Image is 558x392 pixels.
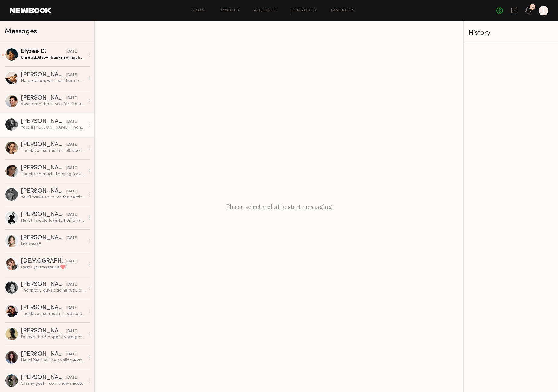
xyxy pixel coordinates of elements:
[66,305,78,311] div: [DATE]
[254,9,277,13] a: Requests
[21,241,85,247] div: Likewise !!
[66,165,78,171] div: [DATE]
[21,55,85,60] div: Unread: Also- thanks so much for sending over the official booking request! I noticed that the ra...
[21,305,66,311] div: [PERSON_NAME]
[21,78,85,84] div: No problem, will text them to her [DATE] afternoon.
[95,21,463,392] div: Please select a chat to start messaging
[193,9,206,13] a: Home
[21,194,85,200] div: You: Thanks so much for getting back to [GEOGRAPHIC_DATA]! No worries and yes we would love to ma...
[292,9,317,13] a: Job Posts
[21,351,66,358] div: [PERSON_NAME]
[21,288,85,293] div: Thank you guys again!!! Would love that!! Take care xx
[21,311,85,317] div: Thank you so much. It was a pleasure to work with you guys. Loved it
[21,72,66,78] div: [PERSON_NAME]
[539,6,548,15] a: J
[21,95,66,101] div: [PERSON_NAME]
[21,235,66,241] div: [PERSON_NAME]
[66,119,78,125] div: [DATE]
[21,328,66,334] div: [PERSON_NAME]
[66,212,78,218] div: [DATE]
[21,165,66,171] div: [PERSON_NAME]
[5,28,37,35] span: Messages
[21,381,85,387] div: Oh my gosh I somehow missed this! Thanks so much! Was so nice to meet you and was such a fun work...
[21,49,66,55] div: Elysee D.
[66,142,78,148] div: [DATE]
[21,171,85,177] div: Thanks so much! Looking forward to working together then!
[21,264,85,270] div: thank you so much ♥️!!
[21,101,85,107] div: Awesome thank you for the update! Happy [DATE]!
[21,142,66,148] div: [PERSON_NAME]
[532,5,534,9] div: 3
[21,218,85,224] div: Hello! I would love to!! Unfortunately, I have a conflict that day. Is there any other day you mi...
[66,96,78,101] div: [DATE]
[21,375,66,381] div: [PERSON_NAME]
[66,259,78,264] div: [DATE]
[21,125,85,130] div: You: Hi [PERSON_NAME]! Thanks so much for following up! All good on the track pants, but otherwis...
[21,282,66,288] div: [PERSON_NAME]
[468,30,553,37] div: History
[21,358,85,363] div: Hello! Yes I will be available and am interested. You can lock me in on my end. Just let me know ...
[66,375,78,381] div: [DATE]
[66,72,78,78] div: [DATE]
[21,334,85,340] div: I’d love that! Hopefully we get to connect soon.
[21,212,66,218] div: [PERSON_NAME]
[66,328,78,334] div: [DATE]
[221,9,239,13] a: Models
[66,352,78,358] div: [DATE]
[21,148,85,154] div: Thank you so much!! Talk soon ☺️
[21,119,66,125] div: [PERSON_NAME]
[66,189,78,194] div: [DATE]
[66,235,78,241] div: [DATE]
[21,188,66,194] div: [PERSON_NAME]
[331,9,355,13] a: Favorites
[21,258,66,264] div: [DEMOGRAPHIC_DATA][PERSON_NAME]
[66,282,78,288] div: [DATE]
[66,49,78,55] div: [DATE]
